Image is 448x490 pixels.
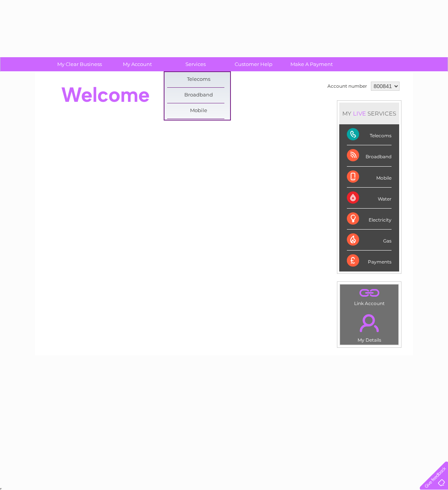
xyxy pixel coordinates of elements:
a: Water [167,119,230,134]
div: Payments [347,251,392,271]
a: My Account [106,57,169,71]
div: MY SERVICES [339,103,399,124]
div: Broadband [347,145,392,166]
a: Mobile [167,103,230,119]
a: . [342,310,396,336]
td: Link Account [340,284,399,308]
a: Services [164,57,227,71]
div: Telecoms [347,124,392,145]
td: Account number [326,80,369,93]
a: Telecoms [167,72,230,87]
a: Broadband [167,88,230,103]
td: My Details [340,308,399,345]
div: LIVE [351,110,367,117]
div: Mobile [347,167,392,188]
a: My Clear Business [48,57,111,71]
a: Make A Payment [280,57,343,71]
div: Water [347,188,392,209]
div: Electricity [347,209,392,230]
div: Gas [347,230,392,251]
a: . [342,286,396,300]
a: Customer Help [222,57,285,71]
